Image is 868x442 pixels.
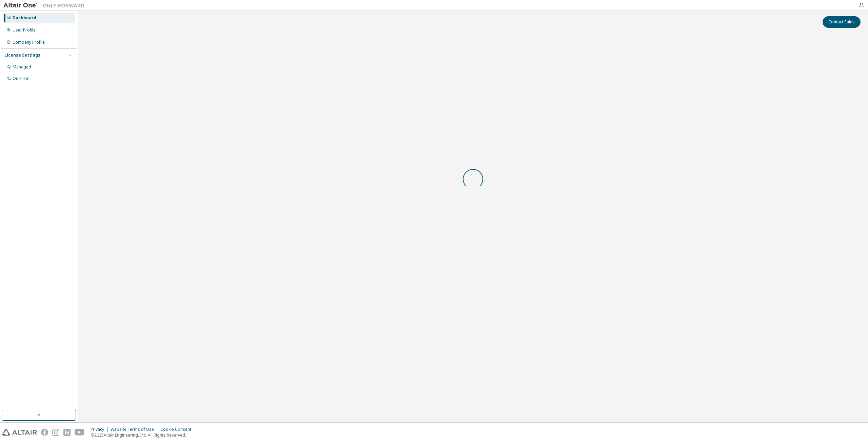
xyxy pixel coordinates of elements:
p: © 2025 Altair Engineering, Inc. All Rights Reserved. [91,432,195,438]
div: Managed [13,64,31,70]
div: On Prem [13,76,29,81]
img: instagram.svg [52,429,59,436]
img: altair_logo.svg [2,429,37,436]
img: facebook.svg [41,429,48,436]
div: Website Terms of Use [111,427,160,432]
div: Privacy [91,427,111,432]
div: Dashboard [13,15,36,21]
img: youtube.svg [75,429,84,436]
img: Altair One [3,2,88,9]
img: linkedin.svg [63,429,71,436]
div: Company Profile [13,40,45,45]
div: Cookie Consent [160,427,195,432]
button: Contact Sales [823,16,861,28]
div: License Settings [4,52,40,58]
div: User Profile [13,27,36,33]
